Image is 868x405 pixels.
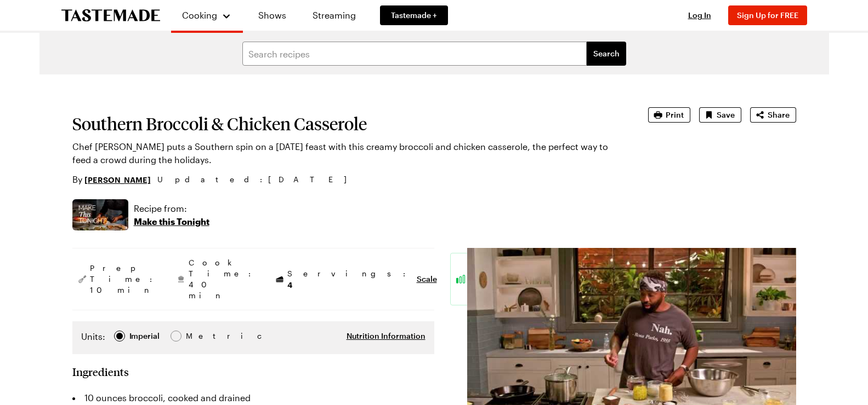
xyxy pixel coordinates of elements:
span: Cooking [182,10,217,20]
input: Search recipes [242,42,587,66]
button: filters [587,42,626,66]
button: Share [750,107,796,123]
button: Nutrition Information [347,331,426,342]
button: Scale [417,274,437,285]
div: Imperial Metric [81,330,209,345]
button: Sign Up for FREE [728,5,807,25]
a: To Tastemade Home Page [61,9,160,22]
span: Log In [688,10,711,20]
button: Cooking [182,4,232,26]
div: Imperial [129,330,160,342]
button: Log In [678,10,722,21]
span: Metric [186,330,210,342]
img: Show where recipe is used [72,199,128,230]
span: Tastemade + [391,10,437,21]
span: Updated : [DATE] [157,173,358,186]
span: Servings: [287,268,411,291]
a: Tastemade + [380,5,448,25]
p: By [72,173,151,186]
a: [PERSON_NAME] [84,173,151,186]
p: Chef [PERSON_NAME] puts a Southern spin on a [DATE] feast with this creamy broccoli and chicken c... [72,140,617,166]
button: Save recipe [699,107,741,123]
label: Units: [81,330,105,343]
span: 4 [287,279,292,290]
a: Recipe from:Make this Tonight [134,202,209,228]
div: Metric [186,330,209,342]
h2: Ingredients [72,365,129,378]
span: Sign Up for FREE [737,10,798,20]
h1: Southern Broccoli & Chicken Casserole [72,114,617,134]
span: Search [593,48,620,59]
p: Recipe from: [134,202,209,215]
span: Save [717,109,735,120]
button: Print [648,107,690,123]
span: Cook Time: 40 min [189,257,257,301]
span: Imperial [129,330,161,342]
span: Share [768,109,790,120]
p: Make this Tonight [134,215,209,228]
span: Prep Time: 10 min [90,263,158,296]
span: Print [666,109,684,120]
